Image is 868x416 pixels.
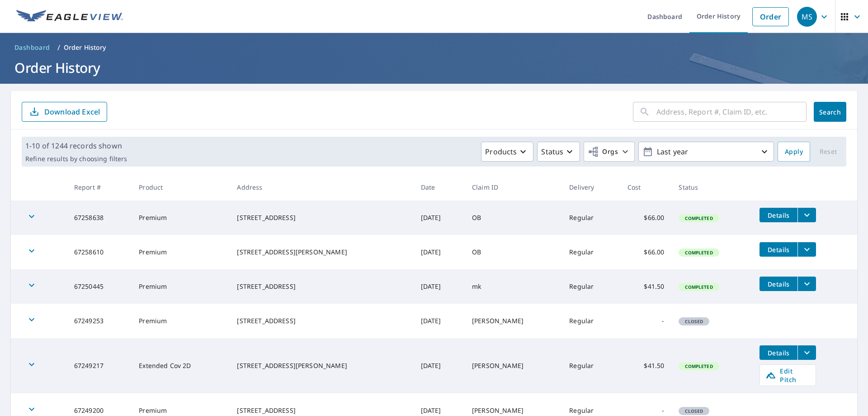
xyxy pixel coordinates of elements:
td: 67249253 [67,304,132,338]
td: Regular [562,235,620,269]
td: Premium [132,201,230,235]
div: [STREET_ADDRESS][PERSON_NAME] [237,361,406,370]
th: Address [230,174,413,201]
th: Report # [67,174,132,201]
th: Date [414,174,465,201]
span: Details [765,349,792,357]
button: Orgs [584,142,635,162]
span: Dashboard [14,43,50,52]
div: [STREET_ADDRESS] [237,316,406,325]
p: 1-10 of 1244 records shown [25,140,127,151]
td: Regular [562,201,620,235]
div: [STREET_ADDRESS] [237,406,406,415]
span: Edit Pitch [765,367,810,384]
p: Products [485,146,517,157]
td: [DATE] [414,201,465,235]
th: Product [132,174,230,201]
button: filesDropdownBtn-67258638 [797,208,816,222]
a: Dashboard [11,40,54,55]
input: Address, Report #, Claim ID, etc. [656,99,807,124]
button: detailsBtn-67250445 [759,277,797,291]
button: filesDropdownBtn-67250445 [797,277,816,291]
td: [PERSON_NAME] [465,338,562,393]
button: Apply [778,142,810,162]
td: 67250445 [67,269,132,304]
td: Regular [562,304,620,338]
td: [DATE] [414,269,465,304]
button: Download Excel [22,102,107,122]
p: Status [541,146,563,157]
td: [DATE] [414,235,465,269]
button: detailsBtn-67249217 [759,345,797,360]
img: EV Logo [16,10,123,24]
span: Search [821,108,839,116]
td: [DATE] [414,304,465,338]
div: MS [797,7,817,27]
td: OB [465,235,562,269]
span: Completed [679,215,718,221]
td: $66.00 [620,201,671,235]
h1: Order History [11,58,857,77]
button: Last year [638,142,774,162]
span: Orgs [588,146,618,158]
td: Premium [132,304,230,338]
td: [PERSON_NAME] [465,304,562,338]
span: Apply [785,146,803,158]
span: Details [765,211,792,220]
p: Last year [653,144,759,160]
nav: breadcrumb [11,40,857,55]
a: Order [752,7,789,26]
td: mk [465,269,562,304]
td: 67258638 [67,201,132,235]
td: Premium [132,269,230,304]
button: filesDropdownBtn-67258610 [797,242,816,257]
p: Download Excel [44,107,100,117]
button: Products [481,142,533,162]
td: Premium [132,235,230,269]
button: Status [537,142,580,162]
td: $41.50 [620,269,671,304]
td: OB [465,201,562,235]
button: detailsBtn-67258638 [759,208,797,222]
td: $66.00 [620,235,671,269]
th: Cost [620,174,671,201]
div: [STREET_ADDRESS] [237,282,406,291]
button: filesDropdownBtn-67249217 [797,345,816,360]
span: Details [765,280,792,288]
td: Regular [562,338,620,393]
div: [STREET_ADDRESS] [237,213,406,222]
span: Completed [679,284,718,290]
td: Regular [562,269,620,304]
p: Order History [64,43,106,52]
li: / [57,42,60,53]
span: Completed [679,249,718,256]
td: - [620,304,671,338]
th: Delivery [562,174,620,201]
p: Refine results by choosing filters [25,155,127,163]
th: Claim ID [465,174,562,201]
span: Closed [679,408,708,414]
th: Status [671,174,752,201]
span: Details [765,245,792,254]
td: $41.50 [620,338,671,393]
span: Closed [679,318,708,325]
button: Search [814,102,846,122]
td: 67258610 [67,235,132,269]
button: detailsBtn-67258610 [759,242,797,257]
a: Edit Pitch [759,364,816,386]
span: Completed [679,363,718,369]
td: Extended Cov 2D [132,338,230,393]
td: [DATE] [414,338,465,393]
div: [STREET_ADDRESS][PERSON_NAME] [237,248,406,257]
td: 67249217 [67,338,132,393]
